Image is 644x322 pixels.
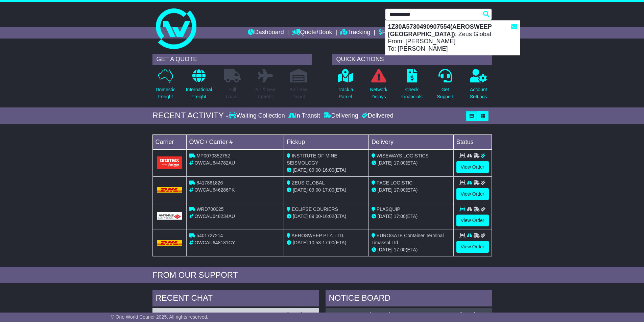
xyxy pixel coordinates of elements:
span: 16:00 [323,167,334,173]
span: 09:00 [309,187,321,193]
div: RECENT ACTIVITY - [152,111,229,121]
strong: 1Z30A5730490907554(AEROSWEEP [GEOGRAPHIC_DATA]) [388,23,492,38]
span: PLASQUIP [377,206,400,212]
div: NOTICE BOARD [326,290,492,308]
span: 09:00 [309,214,321,219]
span: [DATE] [378,214,392,219]
span: ZEUS GLOBAL [292,180,325,185]
p: Air & Sea Freight [256,86,276,100]
span: [DATE] [293,240,308,245]
p: Track a Parcel [338,86,353,100]
p: Air / Sea Depot [290,86,308,100]
span: [DATE] [378,247,392,252]
span: 2015820 [371,312,389,317]
div: - (ETA) [287,167,366,174]
a: View Order [456,215,489,226]
img: GetCarrierServiceLogo [157,212,182,220]
a: View Order [456,161,489,173]
div: Waiting Collection [229,112,286,120]
div: (ETA) [372,213,451,220]
div: In Transit [287,112,322,120]
p: Get Support [437,86,453,100]
td: Status [453,134,492,149]
td: OWC / Carrier # [186,134,284,149]
div: - (ETA) [287,187,366,194]
span: INSTITUTE OF MINE SEISMOLOGY [287,153,337,166]
a: Tracking [340,27,370,39]
span: OWCAU648131CY [194,240,235,245]
span: [DATE] [378,160,392,166]
td: Delivery [368,134,453,149]
a: DomesticFreight [155,69,175,104]
span: 17:00 [394,160,406,166]
span: ECLIPSE COURIERS [292,206,338,212]
a: InternationalFreight [186,69,212,104]
p: International Freight [186,86,212,100]
div: - (ETA) [287,213,366,220]
div: ( ) [329,312,488,317]
div: [DATE] 08:47 [460,312,488,317]
span: [DATE] [293,167,308,173]
div: RECENT CHAT [152,290,319,308]
span: AEROSWEEP PTY. LTD. [291,233,344,238]
span: OWCAU648234AU [194,214,235,219]
span: © One World Courier 2025. All rights reserved. [111,314,209,320]
span: 17:00 [323,187,334,193]
span: 17:00 [323,240,334,245]
div: (ETA) [372,246,451,253]
a: OWCAU644782AU [156,312,197,317]
div: GET A QUOTE [152,54,312,65]
a: Track aParcel [337,69,354,104]
a: CheckFinancials [401,69,423,104]
td: Carrier [152,134,186,149]
td: Pickup [284,134,369,149]
a: GetSupport [436,69,454,104]
img: DHL.png [157,187,182,193]
a: AccountSettings [470,69,487,104]
div: FROM OUR SUPPORT [152,270,492,280]
div: : Zeus Global From: [PERSON_NAME] To: [PERSON_NAME] [385,21,520,55]
a: Financials [379,27,409,39]
span: [DATE] [293,214,308,219]
span: EUROGATE Container Terminal Limassol Ltd [372,233,444,245]
span: OWCAU644782AU [194,160,235,166]
p: Account Settings [470,86,487,100]
span: WRD700025 [196,206,223,212]
span: 16:02 [323,214,334,219]
span: OWCAU646286PK [194,187,235,193]
p: Check Financials [401,86,423,100]
span: MP0070352752 [196,153,230,158]
a: Dashboard [248,27,284,39]
div: [DATE] 08:47 [287,312,315,317]
div: (ETA) [372,187,451,194]
span: 17:00 [394,187,406,193]
div: Delivered [360,112,393,120]
p: Full Loads [224,86,241,100]
div: (ETA) [372,159,451,167]
a: Quote/Book [292,27,332,39]
span: 10:53 [309,240,321,245]
a: NetworkDelays [369,69,387,104]
span: [DATE] [378,187,392,193]
span: 09:00 [309,167,321,173]
img: Aramex.png [157,156,182,169]
span: 5401727214 [196,233,223,238]
a: OWCAU644782AU [329,312,369,317]
div: QUICK ACTIONS [332,54,492,65]
a: View Order [456,241,489,253]
div: Delivering [322,112,360,120]
span: [DATE] [293,187,308,193]
span: PACE LOGISTIC [377,180,412,185]
span: WISEWAYS LOGISTICS [377,153,429,158]
div: ( ) [156,312,315,317]
span: 17:00 [394,214,406,219]
span: 17:00 [394,247,406,252]
span: 2015820 [198,312,217,317]
img: DHL.png [157,240,182,246]
a: View Order [456,188,489,200]
p: Network Delays [370,86,387,100]
span: 8417861826 [196,180,223,185]
div: - (ETA) [287,239,366,246]
p: Domestic Freight [156,86,175,100]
